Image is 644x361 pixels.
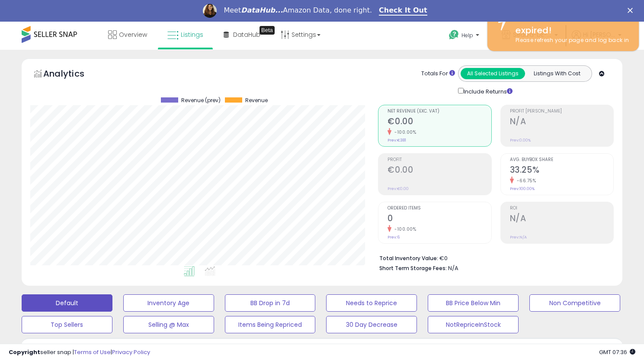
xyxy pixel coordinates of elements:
button: NotRepriceInStock [428,316,519,333]
h2: N/A [510,116,613,128]
button: Non Competitive [529,294,620,312]
span: Revenue (prev) [181,97,221,103]
button: All Selected Listings [461,68,525,79]
li: €0 [379,252,607,263]
a: Listings [161,22,210,48]
button: Listings With Cost [525,68,589,79]
span: DataHub [233,30,260,39]
small: Prev: €381 [388,138,406,143]
button: 30 Day Decrease [326,316,417,333]
a: Help [442,23,488,50]
a: Terms of Use [74,348,111,356]
h2: €0.00 [388,116,491,128]
span: Help [461,32,473,39]
i: Get Help [449,29,459,40]
div: Tooltip anchor [260,26,275,35]
small: Prev: 6 [388,235,400,240]
button: Selling @ Max [123,316,214,333]
h2: 0 [388,213,491,225]
small: Prev: N/A [510,235,527,240]
span: Profit [PERSON_NAME] [510,109,613,114]
h5: Analytics [43,68,101,82]
h2: N/A [510,213,613,225]
span: Listings [181,30,203,39]
div: Please refresh your page and log back in [509,36,632,45]
small: Prev: 0.00% [510,138,531,143]
h2: €0.00 [388,165,491,177]
button: Needs to Reprice [326,294,417,312]
i: DataHub... [241,6,283,14]
small: -66.75% [514,177,536,184]
a: DataHub [217,22,267,48]
b: Total Inventory Value: [379,255,438,262]
span: Net Revenue (Exc. VAT) [388,109,491,114]
h2: 33.25% [510,165,613,177]
small: -100.00% [391,129,416,135]
div: Include Returns [452,86,523,96]
div: Totals For [421,70,455,78]
div: Meet Amazon Data, done right. [224,6,372,15]
button: Top Sellers [22,316,112,333]
button: Inventory Age [123,294,214,312]
button: BB Price Below Min [428,294,519,312]
strong: Copyright [9,348,40,356]
a: Privacy Policy [112,348,150,356]
span: Ordered Items [388,206,491,211]
div: Your session has expired! [509,12,632,36]
small: Prev: 100.00% [510,186,535,191]
span: Overview [119,30,147,39]
span: Revenue [245,97,268,103]
button: BB Drop in 7d [225,294,316,312]
a: Overview [102,22,154,48]
small: Prev: €0.00 [388,186,409,191]
a: Settings [274,22,327,48]
span: 2025-09-10 07:36 GMT [599,348,635,356]
span: ROI [510,206,613,211]
span: Avg. Buybox Share [510,158,613,162]
div: seller snap | | [9,348,150,357]
span: N/A [448,264,458,272]
div: Close [628,8,636,13]
img: Profile image for Georgie [203,4,217,18]
a: Check It Out [379,6,427,16]
button: Items Being Repriced [225,316,316,333]
span: Profit [388,158,491,162]
small: -100.00% [391,226,416,232]
button: Default [22,294,112,312]
b: Short Term Storage Fees: [379,264,447,272]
